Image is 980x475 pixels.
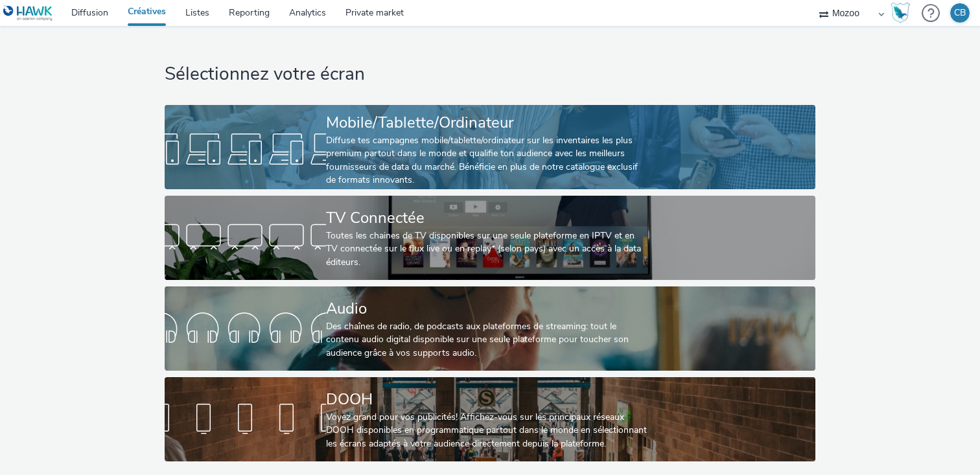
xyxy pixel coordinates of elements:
[326,207,649,229] div: TV Connectée
[165,105,815,189] a: Mobile/Tablette/OrdinateurDiffuse tes campagnes mobile/tablette/ordinateur sur les inventaires le...
[954,3,966,23] div: CB
[165,377,815,461] a: DOOHVoyez grand pour vos publicités! Affichez-vous sur les principaux réseaux DOOH disponibles en...
[891,3,915,23] a: Hawk Academy
[165,196,815,280] a: TV ConnectéeToutes les chaines de TV disponibles sur une seule plateforme en IPTV et en TV connec...
[326,411,649,450] div: Voyez grand pour vos publicités! Affichez-vous sur les principaux réseaux DOOH disponibles en pro...
[326,229,649,269] div: Toutes les chaines de TV disponibles sur une seule plateforme en IPTV et en TV connectée sur le f...
[165,62,815,87] h1: Sélectionnez votre écran
[326,320,649,360] div: Des chaînes de radio, de podcasts aux plateformes de streaming: tout le contenu audio digital dis...
[326,297,649,320] div: Audio
[326,111,649,134] div: Mobile/Tablette/Ordinateur
[326,388,649,411] div: DOOH
[3,5,53,21] img: undefined Logo
[165,286,815,371] a: AudioDes chaînes de radio, de podcasts aux plateformes de streaming: tout le contenu audio digita...
[891,3,910,23] img: Hawk Academy
[326,134,649,187] div: Diffuse tes campagnes mobile/tablette/ordinateur sur les inventaires les plus premium partout dan...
